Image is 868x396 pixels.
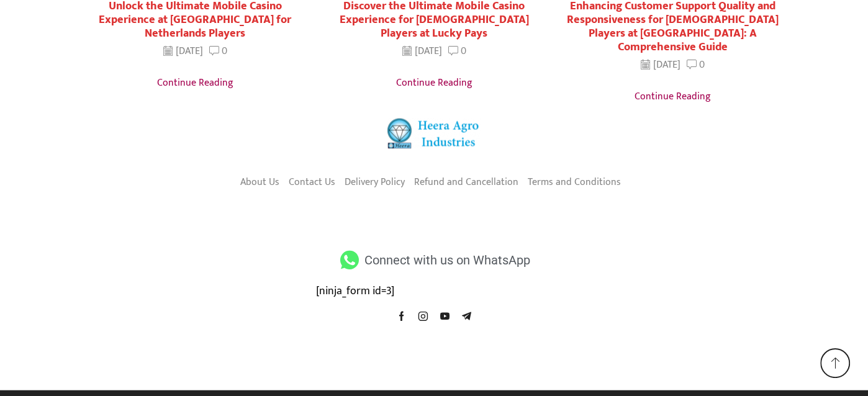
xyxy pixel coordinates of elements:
[88,69,302,92] a: Continue reading
[222,43,227,59] span: 0
[163,44,203,58] time: [DATE]
[635,89,711,105] span: Continue reading
[687,58,705,72] a: 0
[448,44,466,58] a: 0
[528,172,621,193] a: Terms and Conditions
[361,249,530,271] span: Connect with us on WhatsApp
[316,284,552,300] div: [ninja_form id=3]
[641,58,680,72] time: [DATE]
[240,172,279,193] a: About Us
[414,172,518,193] a: Refund and Cancellation
[157,75,233,91] span: Continue reading
[699,56,705,73] span: 0
[396,75,472,91] span: Continue reading
[566,83,780,106] a: Continue reading
[387,118,481,149] img: heera-logo-84.png
[402,44,441,58] time: [DATE]
[289,172,335,193] a: Contact Us
[209,44,227,58] a: 0
[460,43,466,59] span: 0
[327,69,541,92] a: Continue reading
[345,172,405,193] a: Delivery Policy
